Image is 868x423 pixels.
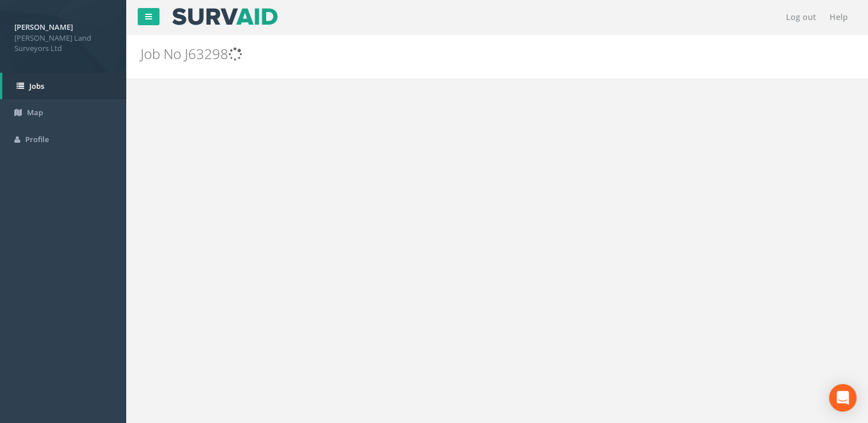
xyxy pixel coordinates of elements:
h2: Job No J63298 [141,46,732,61]
span: Map [27,107,43,117]
strong: [PERSON_NAME] [14,22,73,32]
a: [PERSON_NAME] [PERSON_NAME] Land Surveyors Ltd [14,19,112,54]
div: Open Intercom Messenger [829,384,857,412]
span: [PERSON_NAME] Land Surveyors Ltd [14,33,112,54]
span: Jobs [29,81,44,91]
a: Jobs [2,73,126,100]
span: Profile [25,134,49,144]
